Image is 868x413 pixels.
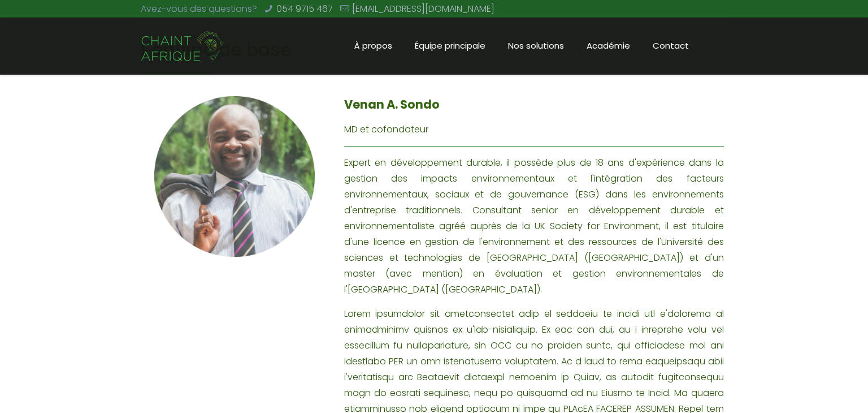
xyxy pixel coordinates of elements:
font: Équipe principale [415,40,485,51]
font: Académie [587,40,630,51]
font: Expert en développement durable, il possède plus de 18 ans d'expérience dans la gestion des impac... [344,156,724,296]
a: Chaîne Afrique [141,18,226,74]
font: Nos solutions [508,40,564,51]
font: À propos [354,40,392,51]
a: Équipe principale [403,18,497,74]
a: Contact [641,18,700,74]
font: MD et cofondateur [344,123,428,136]
a: À propos [343,18,403,74]
font: Venan A. Sondo [344,96,440,113]
img: Chaint_Afrique-20 [141,29,226,63]
font: Avez-vous des questions? [141,2,257,15]
a: Nos solutions [497,18,575,74]
a: Académie [575,18,641,74]
font: Contact [653,40,689,51]
a: [EMAIL_ADDRESS][DOMAIN_NAME] [352,2,494,15]
a: 054 9715 467 [276,2,333,15]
